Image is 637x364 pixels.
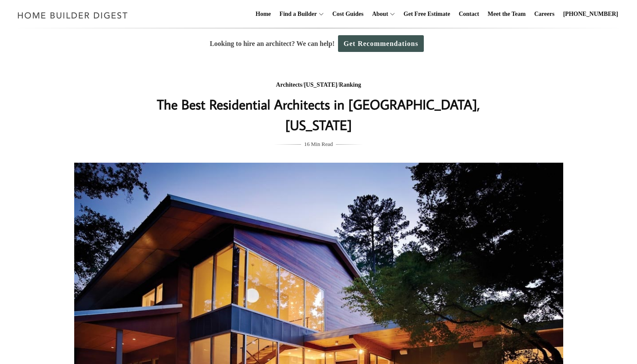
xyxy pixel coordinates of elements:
div: / / [148,80,490,91]
img: Home Builder Digest [14,7,132,24]
a: Meet the Team [484,0,529,28]
a: Find a Builder [276,0,317,28]
a: [US_STATE] [304,82,337,88]
a: Cost Guides [329,0,367,28]
a: Careers [531,0,558,28]
a: Get Recommendations [338,35,424,52]
a: Get Free Estimate [400,0,454,28]
a: Contact [455,0,482,28]
a: [PHONE_NUMBER] [560,0,622,28]
span: 16 Min Read [304,140,333,149]
a: Ranking [339,82,361,88]
a: About [368,0,388,28]
a: Architects [276,82,302,88]
h1: The Best Residential Architects in [GEOGRAPHIC_DATA], [US_STATE] [148,94,490,135]
a: Home [252,0,275,28]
